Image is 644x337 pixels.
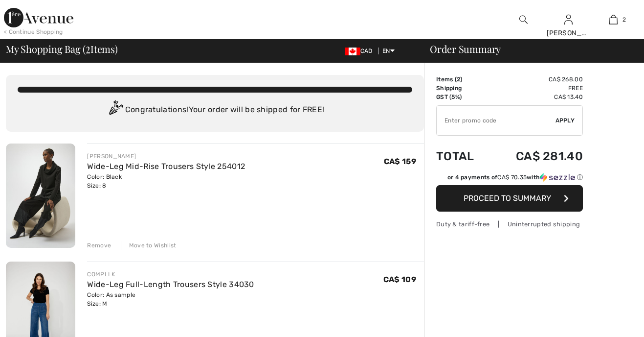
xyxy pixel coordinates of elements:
[436,140,489,173] td: Total
[87,280,254,289] a: Wide-Leg Full-Length Trousers Style 34030
[564,14,573,25] img: My Info
[345,48,377,54] span: CAD
[437,106,555,135] input: Promo code
[622,15,626,24] span: 2
[497,174,527,181] span: CA$ 70.35
[384,157,416,166] span: CA$ 159
[489,140,583,173] td: CA$ 281.40
[18,100,412,120] div: Congratulations! Your order will be shipped for FREE!
[436,173,583,185] div: or 4 payments ofCA$ 70.35withSezzle Click to learn more about Sezzle
[609,14,618,25] img: My Bag
[106,100,125,120] img: Congratulation2.svg
[489,84,583,93] td: Free
[592,14,636,25] a: 2
[87,241,111,250] div: Remove
[6,44,118,54] span: My Shopping Bag ( Items)
[555,116,575,125] span: Apply
[464,193,551,203] span: Proceed to Summary
[382,48,395,54] span: EN
[87,270,254,279] div: COMPLI K
[436,75,489,84] td: Items ( )
[87,162,245,171] a: Wide-Leg Mid-Rise Trousers Style 254012
[547,28,591,38] div: [PERSON_NAME]
[436,219,583,229] div: Duty & tariff-free | Uninterrupted shipping
[418,44,638,54] div: Order Summary
[86,42,90,54] span: 2
[457,76,460,83] span: 2
[383,275,416,284] span: CA$ 109
[436,93,489,101] td: GST (5%)
[345,48,360,55] img: Canadian Dollar
[540,173,575,182] img: Sezzle
[4,27,63,36] div: < Continue Shopping
[121,241,177,250] div: Move to Wishlist
[87,152,245,161] div: [PERSON_NAME]
[6,144,75,248] img: Wide-Leg Mid-Rise Trousers Style 254012
[87,290,254,308] div: Color: As sample Size: M
[4,8,73,27] img: 1ère Avenue
[436,185,583,212] button: Proceed to Summary
[436,84,489,93] td: Shipping
[447,173,583,182] div: or 4 payments of with
[489,75,583,84] td: CA$ 268.00
[564,15,573,24] a: Sign In
[519,14,528,25] img: search the website
[489,93,583,101] td: CA$ 13.40
[87,172,245,190] div: Color: Black Size: 8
